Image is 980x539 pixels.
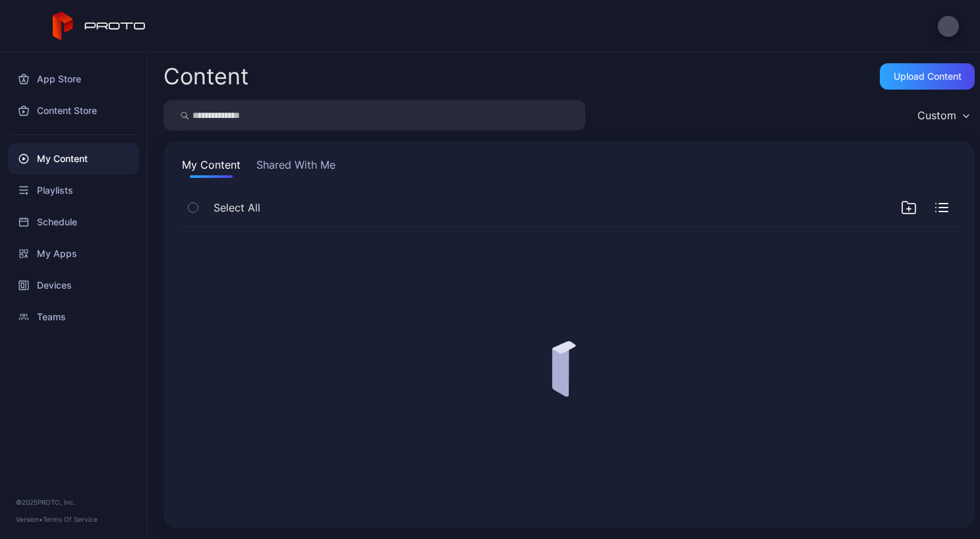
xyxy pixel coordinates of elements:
span: Select All [214,200,260,215]
div: Content [163,65,248,88]
a: Content Store [8,95,139,127]
a: My Apps [8,238,139,269]
a: My Content [8,143,139,175]
a: Playlists [8,175,139,206]
button: My Content [179,157,243,178]
div: © 2025 PROTO, Inc. [16,497,131,507]
a: Teams [8,301,139,333]
button: Upload Content [880,63,975,90]
button: Custom [911,100,975,130]
a: App Store [8,63,139,95]
a: Terms Of Service [43,515,98,523]
a: Devices [8,269,139,301]
div: Custom [917,109,956,122]
span: Version • [16,515,43,523]
button: Shared With Me [254,157,338,178]
a: Schedule [8,206,139,238]
div: Upload Content [894,71,962,82]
